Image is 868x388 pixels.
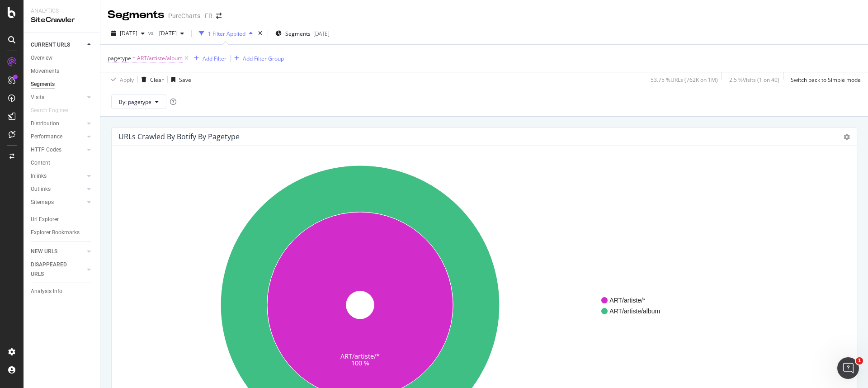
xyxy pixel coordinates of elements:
span: pagetype [108,54,131,62]
button: Segments[DATE] [272,26,333,41]
span: By: pagetype [119,98,151,106]
div: Search Engines [31,106,68,115]
div: Clear [150,76,164,84]
div: 53.75 % URLs ( 762K on 1M ) [651,76,718,84]
div: Sitemaps [31,198,54,207]
a: NEW URLS [31,247,85,256]
div: arrow-right-arrow-left [216,13,222,19]
div: Inlinks [31,171,47,181]
a: CURRENT URLS [31,40,85,50]
a: Movements [31,66,94,76]
span: 2025 Sep. 12th [120,29,137,37]
div: Movements [31,66,59,76]
div: SiteCrawler [31,15,93,25]
div: CURRENT URLS [31,40,70,50]
div: DISAPPEARED URLS [31,260,76,279]
span: 2025 Jul. 13th [156,29,177,37]
div: Analytics [31,7,93,15]
a: Distribution [31,119,85,128]
a: Url Explorer [31,215,94,224]
a: Segments [31,80,94,89]
div: Analysis Info [31,287,62,296]
div: PureCharts - FR [168,11,212,20]
div: Apply [120,76,134,84]
div: Add Filter [203,55,226,62]
span: ART/artiste/album [609,307,660,316]
a: Search Engines [31,106,77,115]
span: ART/artiste/* [609,296,660,305]
div: Add Filter Group [243,55,284,62]
h4: URLs Crawled By Botify By pagetype [118,131,240,143]
a: Performance [31,132,85,142]
div: Performance [31,132,62,142]
a: Content [31,158,94,168]
a: Overview [31,53,94,63]
div: Visits [31,93,44,102]
span: vs [148,29,156,37]
a: Explorer Bookmarks [31,228,94,237]
button: Add Filter [190,53,226,64]
iframe: Intercom live chat [837,357,859,379]
div: Content [31,158,50,168]
button: 1 Filter Applied [195,26,256,41]
div: Url Explorer [31,215,59,224]
div: 1 Filter Applied [208,30,245,38]
span: Segments [285,30,311,38]
button: [DATE] [156,26,188,41]
div: Distribution [31,119,59,128]
div: HTTP Codes [31,145,61,155]
div: Segments [31,80,55,89]
span: = [132,54,136,62]
span: ART/artiste/album [137,52,183,65]
text: ART/artiste/* [340,351,380,360]
button: Save [168,72,191,87]
button: [DATE] [108,26,148,41]
button: By: pagetype [111,95,166,109]
button: Apply [108,72,134,87]
a: Outlinks [31,185,85,194]
button: Add Filter Group [231,53,284,64]
div: times [256,29,264,38]
div: Outlinks [31,185,51,194]
button: Switch back to Simple mode [787,72,861,87]
div: NEW URLS [31,247,57,256]
div: 2.5 % Visits ( 1 on 40 ) [729,76,779,84]
button: Clear [138,72,164,87]
a: DISAPPEARED URLS [31,260,85,279]
div: Overview [31,53,52,63]
a: Visits [31,93,85,102]
div: Save [179,76,191,84]
i: Options [844,134,850,140]
a: Inlinks [31,171,85,181]
div: Explorer Bookmarks [31,228,80,237]
a: Analysis Info [31,287,94,296]
span: 1 [856,357,863,364]
a: HTTP Codes [31,145,85,155]
div: Segments [108,7,165,23]
div: [DATE] [313,30,330,38]
div: Switch back to Simple mode [791,76,861,84]
text: 100 % [351,359,369,367]
a: Sitemaps [31,198,85,207]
